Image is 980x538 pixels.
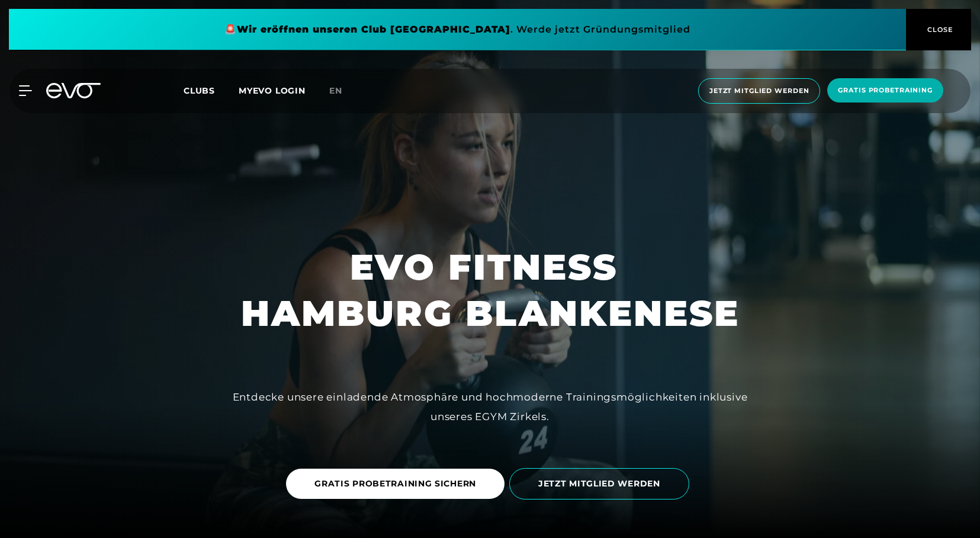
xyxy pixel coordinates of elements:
a: GRATIS PROBETRAINING SICHERN [286,460,509,508]
a: MYEVO LOGIN [239,85,306,96]
h1: EVO FITNESS HAMBURG BLANKENESE [241,244,740,337]
a: Gratis Probetraining [824,78,947,104]
span: Jetzt Mitglied werden [709,86,809,96]
a: Jetzt Mitglied werden [695,78,824,104]
a: JETZT MITGLIED WERDEN [509,459,694,508]
a: Clubs [184,85,239,96]
span: CLOSE [924,24,953,35]
button: CLOSE [906,9,971,50]
span: Clubs [184,85,215,96]
a: en [329,84,356,98]
span: JETZT MITGLIED WERDEN [538,478,660,490]
div: Entdecke unsere einladende Atmosphäre und hochmoderne Trainingsmöglichkeiten inklusive unseres EG... [224,388,757,426]
span: GRATIS PROBETRAINING SICHERN [314,478,476,490]
span: Gratis Probetraining [838,85,933,95]
span: en [329,85,342,96]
